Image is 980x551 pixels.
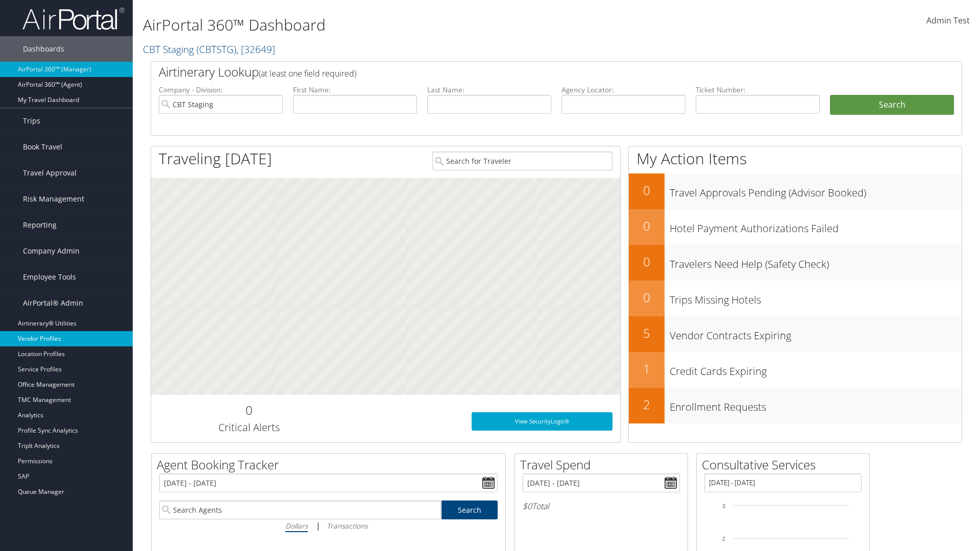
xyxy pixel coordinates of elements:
[670,288,962,307] h3: Trips Missing Hotels
[259,68,356,79] span: (at least one field required)
[157,456,505,473] h2: Agent Booking Tracker
[159,500,441,519] input: Search Agents
[926,15,970,26] span: Admin Test
[23,238,80,264] span: Company Admin
[629,352,962,388] a: 1Credit Cards Expiring
[629,396,665,413] h2: 2
[629,324,665,342] h2: 5
[629,253,665,270] h2: 0
[427,85,551,95] label: Last Name:
[629,316,962,352] a: 5Vendor Contracts Expiring
[722,536,725,542] tspan: 2
[702,456,869,473] h2: Consultative Services
[629,182,665,199] h2: 0
[629,289,665,306] h2: 0
[670,216,962,236] h3: Hotel Payment Authorizations Failed
[23,108,40,134] span: Trips
[670,323,962,343] h3: Vendor Contracts Expiring
[197,42,236,56] span: ( CBTSTG )
[670,359,962,379] h3: Credit Cards Expiring
[696,85,820,95] label: Ticket Number:
[629,245,962,281] a: 0Travelers Need Help (Safety Check)
[23,36,64,62] span: Dashboards
[159,402,339,419] h2: 0
[722,503,725,509] tspan: 3
[629,217,665,235] h2: 0
[629,281,962,316] a: 0Trips Missing Hotels
[670,181,962,200] h3: Travel Approvals Pending (Advisor Booked)
[629,173,962,209] a: 0Travel Approvals Pending (Advisor Booked)
[23,134,62,160] span: Book Travel
[23,160,77,186] span: Travel Approval
[23,212,57,238] span: Reporting
[159,85,283,95] label: Company - Division:
[629,209,962,245] a: 0Hotel Payment Authorizations Failed
[523,500,680,512] h6: Total
[285,521,308,531] i: Dollars
[23,264,76,290] span: Employee Tools
[159,148,272,169] h1: Traveling [DATE]
[830,95,954,115] button: Search
[143,42,275,56] a: CBT Staging
[293,85,417,95] label: First Name:
[159,420,339,435] h3: Critical Alerts
[561,85,685,95] label: Agency Locator:
[926,5,970,37] a: Admin Test
[629,360,665,378] h2: 1
[523,500,532,512] span: $0
[159,519,498,532] div: |
[442,500,498,519] a: Search
[629,388,962,423] a: 2Enrollment Requests
[143,14,694,36] h1: AirPortal 360™ Dashboard
[23,290,83,316] span: AirPortal® Admin
[629,148,962,169] h1: My Action Items
[432,152,612,170] input: Search for Traveler
[327,521,367,531] i: Transactions
[159,63,887,81] h2: Airtinerary Lookup
[23,186,84,212] span: Risk Management
[670,395,962,414] h3: Enrollment Requests
[670,252,962,271] h3: Travelers Need Help (Safety Check)
[236,42,275,56] span: , [ 32649 ]
[472,412,612,431] a: View SecurityLogic®
[520,456,688,473] h2: Travel Spend
[22,7,125,31] img: airportal-logo.png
